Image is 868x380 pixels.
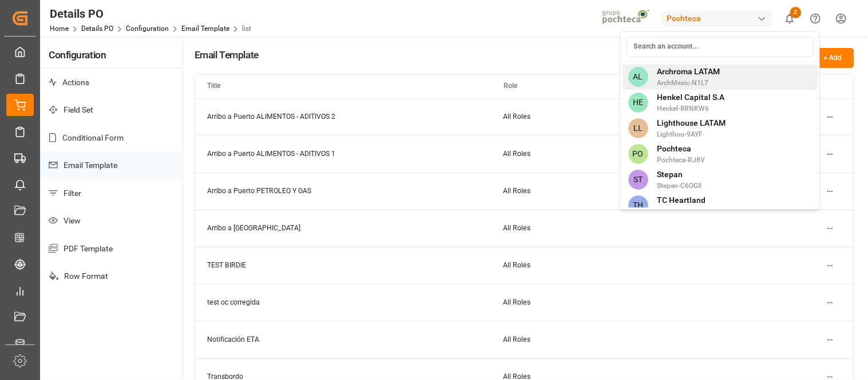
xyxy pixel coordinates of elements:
span: PO [628,144,648,164]
span: Stepan [657,169,702,181]
span: AL [628,67,648,87]
span: ST [628,170,648,190]
span: TCHeartland-LF4M [657,206,716,217]
span: HE [628,93,648,113]
span: Lighthouse LATAM [657,117,726,129]
span: TC Heartland [657,194,716,206]
span: Henkel-8RNKW6 [657,103,725,114]
span: LL [628,118,648,138]
span: Pochteca [657,143,706,155]
span: Lighthou-9AYF [657,129,726,139]
span: Henkel Capital S.A [657,91,725,103]
span: Stepan-C6OGII [657,181,702,191]
input: Search an account... [627,37,814,57]
span: TH [628,195,648,215]
span: Archroma LATAM [657,66,720,78]
span: Pochteca-RJ8V [657,155,706,165]
span: ArchMexic-N1L7 [657,78,720,88]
